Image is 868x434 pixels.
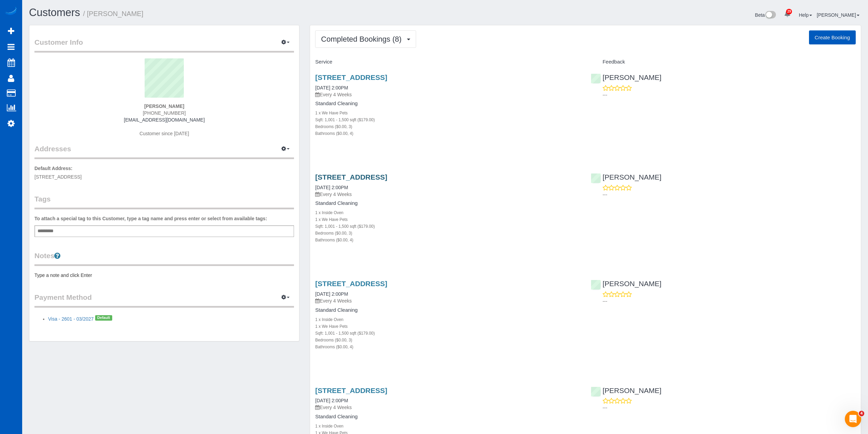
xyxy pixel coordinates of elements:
[124,117,205,123] a: [EMAIL_ADDRESS][DOMAIN_NAME]
[315,217,348,222] small: 1 x We Have Pets
[591,387,662,394] a: [PERSON_NAME]
[48,316,94,322] a: Visa - 2601 - 03/2027
[315,324,348,329] small: 1 x We Have Pets
[603,404,856,411] p: ---
[315,424,343,429] small: 1 x Inside Oven
[34,174,82,180] span: [STREET_ADDRESS]
[34,292,294,308] legend: Payment Method
[315,231,352,236] small: Bedrooms ($0.00, 3)
[315,185,348,190] a: [DATE] 2:00PM
[34,272,294,279] pre: Type a note and click Enter
[315,317,343,322] small: 1 x Inside Oven
[143,110,186,116] span: [PHONE_NUMBER]
[34,37,294,53] legend: Customer Info
[603,298,856,305] p: ---
[315,124,352,129] small: Bedrooms ($0.00, 3)
[315,387,387,394] a: [STREET_ADDRESS]
[315,404,580,411] p: Every 4 Weeks
[315,173,387,181] a: [STREET_ADDRESS]
[845,411,861,427] iframe: Intercom live chat
[591,173,662,181] a: [PERSON_NAME]
[34,215,267,222] label: To attach a special tag to this Customer, type a tag name and press enter or select from availabl...
[817,12,859,18] a: [PERSON_NAME]
[34,194,294,209] legend: Tags
[315,280,387,288] a: [STREET_ADDRESS]
[83,10,144,17] small: / [PERSON_NAME]
[4,7,18,16] img: Automaid Logo
[765,11,776,20] img: New interface
[591,73,662,81] a: [PERSON_NAME]
[315,238,353,242] small: Bathrooms ($0.00, 4)
[315,191,580,198] p: Every 4 Weeks
[591,280,662,288] a: [PERSON_NAME]
[315,73,387,81] a: [STREET_ADDRESS]
[315,291,348,297] a: [DATE] 2:00PM
[34,251,294,266] legend: Notes
[315,91,580,98] p: Every 4 Weeks
[315,297,580,304] p: Every 4 Weeks
[321,35,405,43] span: Completed Bookings (8)
[809,30,856,45] button: Create Booking
[591,59,856,65] h4: Feedback
[781,7,794,22] a: 29
[315,111,348,115] small: 1 x We Have Pets
[755,12,776,18] a: Beta
[315,224,375,229] small: Sqft: 1,001 - 1,500 sqft ($179.00)
[95,315,112,321] span: Default
[315,398,348,403] a: [DATE] 2:00PM
[315,307,580,313] h4: Standard Cleaning
[139,131,189,136] span: Customer since [DATE]
[315,200,580,206] h4: Standard Cleaning
[315,331,375,336] small: Sqft: 1,001 - 1,500 sqft ($179.00)
[603,92,856,98] p: ---
[315,210,343,215] small: 1 x Inside Oven
[315,338,352,342] small: Bedrooms ($0.00, 3)
[859,411,864,416] span: 4
[315,117,375,122] small: Sqft: 1,001 - 1,500 sqft ($179.00)
[315,101,580,107] h4: Standard Cleaning
[315,30,416,48] button: Completed Bookings (8)
[315,345,353,349] small: Bathrooms ($0.00, 4)
[29,6,80,18] a: Customers
[603,191,856,198] p: ---
[315,131,353,136] small: Bathrooms ($0.00, 4)
[315,85,348,90] a: [DATE] 2:00PM
[786,9,792,14] span: 29
[144,103,184,109] strong: [PERSON_NAME]
[315,59,580,65] h4: Service
[799,12,812,18] a: Help
[315,414,580,420] h4: Standard Cleaning
[34,165,73,172] label: Default Address:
